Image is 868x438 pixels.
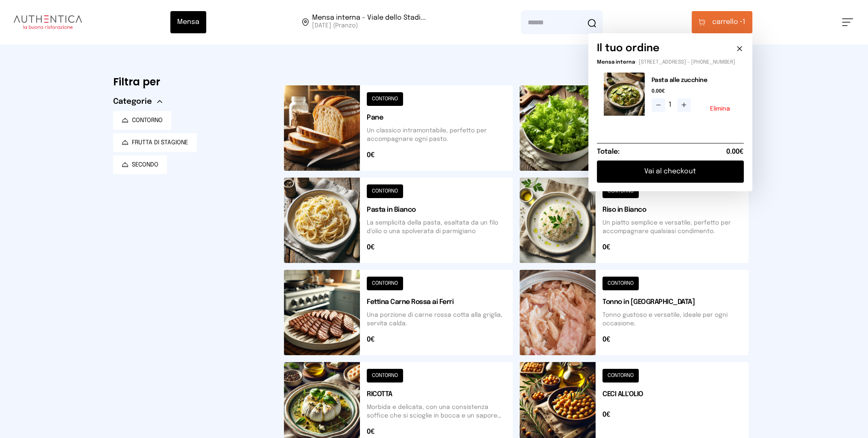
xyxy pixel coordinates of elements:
span: Viale dello Stadio, 77, 05100 Terni TR, Italia [312,15,426,30]
button: CONTORNO [113,111,171,130]
span: SECONDO [132,161,158,169]
button: Elimina [710,106,730,112]
img: logo.8f33a47.png [14,15,82,29]
span: [DATE] (Pranzo) [312,21,426,30]
button: Categorie [113,96,162,108]
h6: Il tuo ordine [597,42,660,55]
button: FRUTTA DI STAGIONE [113,133,197,152]
span: 0.00€ [726,147,744,157]
button: Mensa [170,11,206,33]
p: - [STREET_ADDRESS] - [PHONE_NUMBER] [597,59,744,66]
button: Vai al checkout [597,161,744,183]
span: 1 [669,100,674,110]
span: 1 [712,17,745,27]
span: carrello • [712,17,742,27]
span: Categorie [113,96,152,108]
span: CONTORNO [132,116,163,125]
h6: Totale: [597,147,620,157]
img: media [604,73,645,116]
button: carrello •1 [692,11,752,33]
span: FRUTTA DI STAGIONE [132,138,188,147]
h2: Pasta alle zucchine [652,76,737,85]
h6: Filtra per [113,75,270,89]
button: SECONDO [113,155,167,174]
span: Mensa interna [597,60,635,65]
span: 0.00€ [652,88,737,95]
